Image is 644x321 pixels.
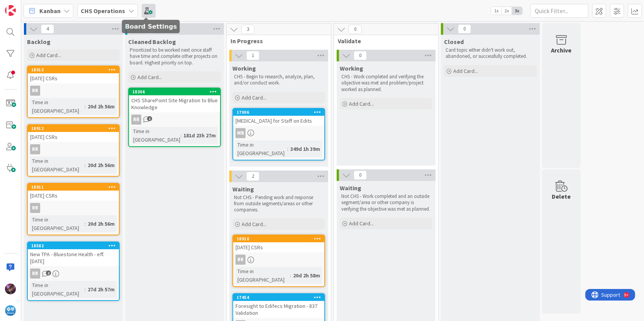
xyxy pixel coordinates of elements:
img: avatar [5,305,16,316]
div: 18912 [31,126,119,131]
div: 18911 [31,184,119,190]
span: Waiting [232,185,254,193]
span: Add Card... [453,68,478,74]
p: CHS - Work completed and verifying the objective was met and problem/project worked as planned. [341,74,431,93]
div: RR [28,269,119,279]
div: [MEDICAL_DATA] for Staff on Edits [233,116,324,126]
span: Waiting [340,184,361,192]
div: RR [233,255,324,265]
div: [DATE] CSRs [28,73,119,83]
a: 18306CHS SharePoint Site Migration to Blue KnowledgeRRTime in [GEOGRAPHIC_DATA]:181d 23h 27m [128,88,221,147]
span: Working [232,64,256,72]
p: CHS - Begin to research, analyze, plan, and/or conduct work. [234,74,324,86]
span: Add Card... [242,94,266,101]
span: Add Card... [137,74,162,81]
p: Not CHS - Work completed and an outside segment/area or other company is verifying the objective ... [341,193,431,212]
div: RR [28,203,119,213]
span: Closed [444,38,464,46]
div: Delete [552,192,571,201]
div: Time in [GEOGRAPHIC_DATA] [236,267,290,284]
span: Cleaned Backlog [128,38,176,46]
div: 17454 [233,294,324,301]
div: Time in [GEOGRAPHIC_DATA] [30,98,85,115]
div: 18910[DATE] CSRs [233,235,324,252]
div: 18306 [132,89,220,95]
span: Add Card... [349,100,374,107]
span: : [85,102,86,111]
span: : [180,131,181,140]
div: 17006 [237,110,324,115]
span: 1 [147,116,152,121]
div: 18582New TPA - Bluestone Health - eff. [DATE] [28,242,119,266]
span: 3x [512,7,522,15]
span: Support [16,1,35,10]
span: 2 [46,270,51,275]
span: Kanban [39,6,61,15]
div: CHS SharePoint Site Migration to Blue Knowledge [129,95,220,112]
span: 3 [241,25,254,34]
div: RR [129,115,220,125]
span: 1x [491,7,502,15]
div: 17006[MEDICAL_DATA] for Staff on Edits [233,109,324,126]
span: : [85,220,86,228]
span: Validate [338,37,429,45]
div: 27d 2h 57m [86,285,117,294]
span: 2x [502,7,512,15]
div: Time in [GEOGRAPHIC_DATA] [30,281,85,298]
a: 17006[MEDICAL_DATA] for Staff on EditsMBTime in [GEOGRAPHIC_DATA]:349d 1h 39m [232,108,325,160]
span: 2 [246,172,259,181]
span: Add Card... [36,52,61,59]
div: Archive [551,46,572,55]
div: 18306CHS SharePoint Site Migration to Blue Knowledge [129,88,220,112]
div: 18911 [28,184,119,191]
div: 181d 23h 27m [181,131,218,140]
div: 18910 [233,235,324,242]
span: Add Card... [349,220,374,227]
img: ML [5,284,16,294]
div: 18913 [28,66,119,73]
a: 18582New TPA - Bluestone Health - eff. [DATE]RRTime in [GEOGRAPHIC_DATA]:27d 2h 57m [27,242,120,301]
div: 20d 2h 58m [291,271,322,280]
p: Prioritized to be worked next once staff have time and complete other projects on board. Highest ... [130,47,219,66]
div: 18912[DATE] CSRs [28,125,119,142]
span: Working [340,64,363,72]
div: 20d 2h 56m [86,102,117,111]
a: 18912[DATE] CSRsRRTime in [GEOGRAPHIC_DATA]:20d 2h 56m [27,124,120,177]
div: 17454 [237,295,324,300]
div: RR [28,144,119,154]
div: 18582 [31,243,119,248]
div: 17454Foresight to Edifecs Migration - 837 Validation [233,294,324,318]
span: 0 [458,24,471,34]
div: 9+ [39,3,43,9]
p: Card topic either didn't work out, abandoned, or successfully completed. [446,47,535,60]
span: : [287,145,288,153]
span: In Progress [230,37,321,45]
span: Add Card... [242,221,266,228]
a: 18913[DATE] CSRsRRTime in [GEOGRAPHIC_DATA]:20d 2h 56m [27,66,120,118]
div: 20d 2h 56m [86,161,117,169]
div: Time in [GEOGRAPHIC_DATA] [131,127,180,144]
div: RR [131,115,141,125]
div: 18582 [28,242,119,249]
span: 0 [349,25,362,34]
div: RR [30,269,40,279]
div: [DATE] CSRs [28,191,119,201]
p: Not CHS - Pending work and response from outside segments/areas or other companies. [234,194,324,213]
div: 20d 2h 56m [86,220,117,228]
div: 17006 [233,109,324,116]
div: RR [30,86,40,96]
span: : [290,271,291,280]
div: Time in [GEOGRAPHIC_DATA] [30,157,85,174]
img: Visit kanbanzone.com [5,5,16,16]
span: Backlog [27,38,51,46]
div: 18306 [129,88,220,95]
span: 1 [246,51,259,60]
span: 0 [354,51,367,60]
div: MB [236,128,246,138]
a: 18911[DATE] CSRsRRTime in [GEOGRAPHIC_DATA]:20d 2h 56m [27,183,120,235]
div: New TPA - Bluestone Health - eff. [DATE] [28,249,119,266]
div: [DATE] CSRs [28,132,119,142]
div: 18913[DATE] CSRs [28,66,119,83]
span: 0 [354,171,367,180]
div: RR [30,144,40,154]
